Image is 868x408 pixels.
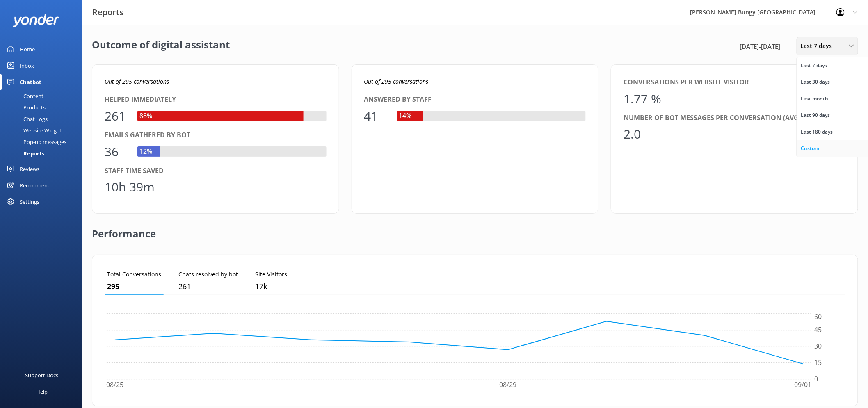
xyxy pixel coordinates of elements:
[105,130,327,141] div: Emails gathered by bot
[624,124,648,144] div: 2.0
[178,270,238,279] p: Chats resolved by bot
[137,111,154,121] div: 88%
[12,14,59,27] img: yonder-white-logo.png
[178,280,238,292] p: 261
[107,270,161,279] p: Total Conversations
[25,367,59,383] div: Support Docs
[801,41,837,50] span: Last 7 days
[137,146,154,157] div: 12%
[20,177,51,194] div: Recommend
[364,106,389,126] div: 41
[20,41,35,57] div: Home
[105,77,169,85] i: Out of 295 conversations
[105,166,327,176] div: Staff time saved
[5,136,82,148] a: Pop-up messages
[5,125,82,136] a: Website Widget
[105,177,155,197] div: 10h 39m
[624,113,845,123] div: Number of bot messages per conversation (avg.)
[5,148,44,159] div: Reports
[801,78,830,86] div: Last 30 days
[364,77,429,85] i: Out of 295 conversations
[255,280,287,292] p: 16,640
[106,381,123,390] tspan: 08/25
[107,280,161,292] p: 295
[5,90,43,102] div: Content
[105,106,129,126] div: 261
[105,94,327,105] div: Helped immediately
[801,144,820,153] div: Custom
[255,270,287,279] p: Site Visitors
[20,161,39,177] div: Reviews
[815,312,822,321] tspan: 60
[92,214,156,246] h2: Performance
[815,342,822,351] tspan: 30
[801,111,830,119] div: Last 90 days
[5,102,82,113] a: Products
[801,128,833,136] div: Last 180 days
[397,111,414,121] div: 14%
[5,102,46,113] div: Products
[20,194,39,210] div: Settings
[500,381,517,390] tspan: 08/29
[92,37,230,55] h2: Outcome of digital assistant
[36,383,48,400] div: Help
[815,326,822,335] tspan: 45
[105,142,129,162] div: 36
[364,94,586,105] div: Answered by staff
[5,125,62,136] div: Website Widget
[815,358,822,367] tspan: 15
[801,95,829,103] div: Last month
[5,113,48,125] div: Chat Logs
[624,77,845,88] div: Conversations per website visitor
[740,41,781,51] span: [DATE] - [DATE]
[20,57,34,74] div: Inbox
[5,113,82,125] a: Chat Logs
[92,6,123,19] h3: Reports
[815,375,818,384] tspan: 0
[5,90,82,102] a: Content
[624,89,661,109] div: 1.77 %
[5,148,82,159] a: Reports
[795,381,812,390] tspan: 09/01
[801,62,827,70] div: Last 7 days
[20,74,41,90] div: Chatbot
[5,136,66,148] div: Pop-up messages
